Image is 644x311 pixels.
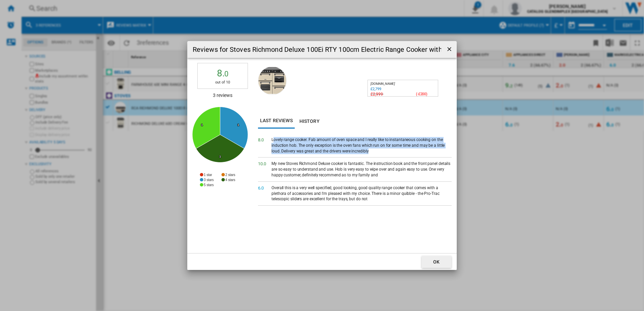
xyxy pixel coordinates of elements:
div: 3 reviews [197,92,248,102]
tspan: 2 stars [225,173,235,177]
button: OK [422,256,451,268]
tspan: 1 [237,123,239,127]
button: Last reviews [258,113,295,129]
tspan: 3 stars [204,178,214,182]
tspan: 1 [201,123,203,127]
div: Last updated : Friday, 5 September 2025 12:49 [369,91,383,98]
span: 0 [264,161,266,166]
div: Lovely range cooker. Fab amount of oven space and I really like to instantaneous cooking on the i... [271,137,452,154]
md-dialog: Reviews for ... [187,41,457,270]
span: 0 [261,137,264,142]
div: out of 10 [198,80,248,85]
tspan: 1 star [204,173,212,177]
span: 0 [224,70,228,78]
div: ( ) [413,91,430,98]
ng-md-icon: getI18NText('BUTTONS.CLOSE_DIALOG') [446,46,454,54]
button: History [295,113,324,129]
span: 8. [217,68,229,79]
span: [DOMAIN_NAME] [371,82,395,85]
h3: Reviews for Stoves Richmond Deluxe 100Ei RTY 100cm Electric Range Cooker with Induction Hob - Cre... [193,45,441,54]
button: getI18NText('BUTTONS.CLOSE_DIALOG') [443,43,454,56]
div: Last updated : Friday, 5 September 2025 12:49 [371,87,381,91]
div: My new Stoves Richmond Deluxe cooker is fantastic. The instruction book and the front panel detai... [271,161,452,178]
img: 6958f516797be666491aaaee0042b64577279f67_1.jpg [258,66,287,95]
span: 6. [258,185,264,191]
span: 0 [261,185,264,191]
tspan: 1 [219,155,221,158]
tspan: 5 stars [204,183,214,187]
span: 10. [258,161,266,166]
tspan: 4 stars [225,178,235,182]
span: 8. [258,137,264,142]
div: Overall this is a very well specified, good looking, good quality range cooker that comes with a ... [271,185,452,202]
span: -£200 [417,92,426,96]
